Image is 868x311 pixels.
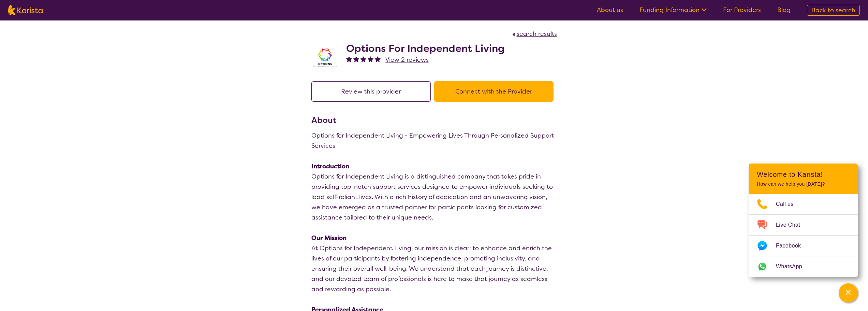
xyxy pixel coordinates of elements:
[776,241,809,251] span: Facebook
[839,283,858,302] button: Channel Menu
[757,170,850,179] h2: Welcome to Karista!
[639,6,707,14] a: Funding Information
[776,199,802,209] span: Call us
[375,56,381,62] img: fullstar
[8,5,43,15] img: Karista logo
[311,130,557,151] p: Options for Independent Living - Empowering Lives Through Personalized Support Services
[517,30,557,38] span: search results
[311,87,434,96] a: Review this provider
[434,87,557,96] a: Connect with the Provider
[597,6,623,14] a: About us
[776,220,808,230] span: Live Chat
[353,56,359,62] img: fullstar
[346,56,352,62] img: fullstar
[311,81,431,102] button: Review this provider
[368,56,373,62] img: fullstar
[311,162,349,170] strong: Introduction
[749,256,858,277] a: Web link opens in a new tab.
[723,6,761,14] a: For Providers
[311,234,347,242] strong: Our Mission
[346,42,504,55] h2: Options For Independent Living
[749,194,858,277] ul: Choose channel
[311,171,557,223] p: Options for Independent Living is a distinguished company that takes pride in providing top-notch...
[434,81,554,102] button: Connect with the Provider
[311,243,557,294] p: At Options for Independent Living, our mission is clear: to enhance and enrich the lives of our p...
[777,6,791,14] a: Blog
[749,164,858,277] div: Channel Menu
[811,6,855,14] span: Back to search
[385,56,429,64] span: View 2 reviews
[776,261,810,272] span: WhatsApp
[757,181,850,187] p: How can we help you [DATE]?
[311,48,339,67] img: stgs1ttov8uwf8tdpp19.png
[511,30,557,38] a: search results
[385,55,429,65] a: View 2 reviews
[361,56,366,62] img: fullstar
[807,5,860,16] a: Back to search
[311,114,557,126] h3: About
